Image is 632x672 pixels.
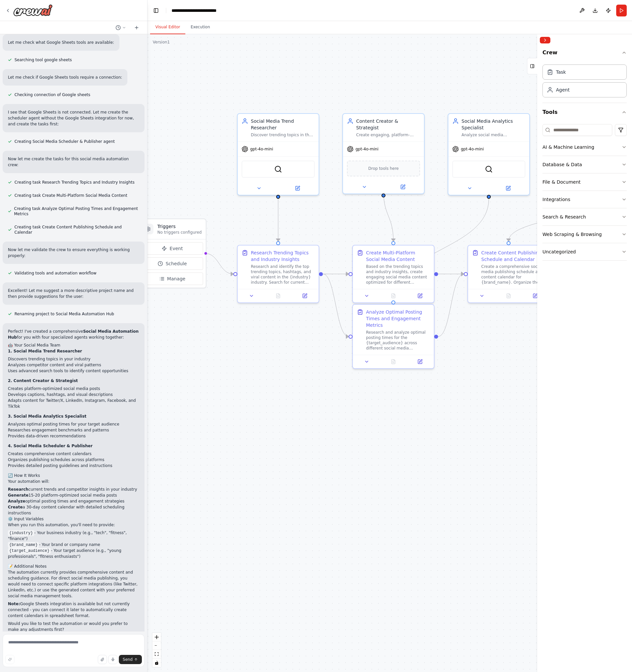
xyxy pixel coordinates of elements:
li: Adapts content for Twitter/X, LinkedIn, Instagram, Facebook, and TikTok [8,398,139,409]
strong: Research [8,487,28,492]
g: Edge from 0a66f55c-3b0d-46f5-a2c2-6403d6430754 to a97f17e5-27f0-4d89-801c-047f013044bf [505,197,597,241]
button: Uncategorized [542,243,627,260]
button: Integrations [542,191,627,208]
button: Switch to previous chat [113,24,129,32]
div: Create engaging, platform-optimized social media content including captions, hashtags, and visual... [356,132,420,138]
g: Edge from triggers to d05f160b-094c-4bac-aa47-191c28fb9652 [205,250,233,277]
p: Your automation will: [8,478,139,484]
div: Task [556,69,566,75]
g: Edge from d05f160b-094c-4bac-aa47-191c28fb9652 to 97dd167e-1cb8-4e85-a7f4-f2c39a8ff843 [323,271,349,277]
h2: 🔄 How It Works [8,473,139,478]
li: - Your business industry (e.g., "tech", "fitness", "finance") [8,530,139,542]
code: {brand_name} [8,542,39,548]
li: Organizes publishing schedules across platforms [8,457,139,463]
p: Now let me create the tasks for this social media automation crew: [8,156,139,168]
button: No output available [495,292,523,300]
div: Create Content Publishing Schedule and CalendarCreate a comprehensive social media publishing sch... [467,245,550,303]
div: Tools [542,121,627,266]
button: Open in side panel [384,183,421,191]
li: Develops captions, hashtags, and visual descriptions [8,392,139,398]
g: Edge from d05f160b-094c-4bac-aa47-191c28fb9652 to 23bcc365-b94e-46ae-94b0-d2cc61c17780 [323,271,349,340]
span: Creating task Create Content Publishing Schedule and Calendar [14,224,139,235]
div: Version 1 [153,39,170,45]
p: No triggers configured [157,230,202,235]
div: AI & Machine Learning [542,144,594,150]
span: Creating task Research Trending Topics and Industry Insights [14,180,135,185]
h2: 📝 Additional Notes [8,563,139,569]
div: Uncategorized [542,248,576,255]
span: Schedule [166,260,187,267]
div: React Flow controls [152,633,161,667]
li: - Your target audience (e.g., "young professionals", "fitness enthusiasts") [8,548,139,559]
button: Schedule [142,257,203,270]
li: Creates platform-optimized social media posts [8,386,139,392]
div: Analyze Optimal Posting Times and Engagement MetricsResearch and analyze optimal posting times fo... [352,304,434,369]
div: Create a comprehensive social media publishing schedule and content calendar for {brand_name}. Or... [481,264,545,285]
div: Social Media Analytics SpecialistAnalyze social media performance metrics, identify optimal posti... [448,113,530,195]
li: 15-20 platform-optimized social media posts [8,492,139,498]
li: Uses advanced search tools to identify content opportunities [8,368,139,374]
li: Researches engagement benchmarks and patterns [8,427,139,433]
p: Perfect! I've created a comprehensive for you with four specialized agents working together: [8,328,139,340]
strong: 1. Social Media Trend Researcher [8,349,82,353]
button: Open in side panel [524,292,546,300]
button: Database & Data [542,156,627,173]
button: Hide left sidebar [151,6,161,15]
g: Edge from 14fb54f5-3384-4ee9-90c8-5b5bc5c1f062 to d05f160b-094c-4bac-aa47-191c28fb9652 [275,199,281,241]
button: Toggle Sidebar [535,34,540,672]
button: Start a new chat [131,24,142,32]
g: Edge from 23bcc365-b94e-46ae-94b0-d2cc61c17780 to a97f17e5-27f0-4d89-801c-047f013044bf [438,271,464,340]
p: When you run this automation, you'll need to provide: [8,522,139,528]
div: Create Multi-Platform Social Media ContentBased on the trending topics and industry insights, cre... [352,245,434,303]
button: No output available [380,292,408,300]
li: a 30-day content calendar with detailed scheduling instructions [8,504,139,516]
li: Analyzes optimal posting times for your target audience [8,421,139,427]
button: Manage [142,272,203,285]
g: Edge from 55f4557f-f991-4919-a3e3-f479e803e438 to 23bcc365-b94e-46ae-94b0-d2cc61c17780 [390,199,492,300]
button: Execution [185,20,215,34]
button: Visual Editor [150,20,185,34]
button: zoom out [152,641,161,650]
button: Event [142,242,203,255]
li: current trends and competitor insights in your industry [8,486,139,492]
div: Social Media Analytics Specialist [461,118,525,131]
span: gpt-4o-mini [461,146,484,152]
button: Improve this prompt [5,655,14,664]
h3: Triggers [157,223,202,230]
button: No output available [380,358,408,366]
div: Content Creator & StrategistCreate engaging, platform-optimized social media content including ca... [342,113,425,194]
span: Send [123,657,133,662]
p: Google Sheets integration is available but not currently connected - you can connect it later to ... [8,601,139,619]
code: {industry} [8,530,34,536]
code: {target_audience} [8,548,51,554]
div: Research and identify the top trending topics, hashtags, and viral content in the {industry} indu... [251,264,315,285]
button: Click to speak your automation idea [108,655,118,664]
span: Searching tool google sheets [14,57,72,63]
p: Would you like to test the automation or would you prefer to make any adjustments first? [8,621,139,633]
div: Create Multi-Platform Social Media Content [366,249,430,263]
button: AI & Machine Learning [542,139,627,156]
div: Based on the trending topics and industry insights, create engaging social media content optimize... [366,264,430,285]
div: Analyze Optimal Posting Times and Engagement Metrics [366,309,430,328]
div: Integrations [542,196,570,203]
p: The automation currently provides comprehensive content and scheduling guidance. For direct socia... [8,569,139,599]
g: Edge from 97dd167e-1cb8-4e85-a7f4-f2c39a8ff843 to a97f17e5-27f0-4d89-801c-047f013044bf [438,271,464,277]
button: Open in side panel [408,358,431,366]
div: File & Document [542,179,581,185]
li: Discovers trending topics in your industry [8,356,139,362]
span: Event [170,245,183,252]
img: SerperDevTool [274,165,282,173]
span: Drop tools here [368,165,399,172]
strong: 3. Social Media Analytics Specialist [8,414,87,419]
h2: 🤖 Your Social Media Team [8,342,139,348]
strong: 2. Content Creator & Strategist [8,378,78,383]
button: Open in side panel [489,184,527,192]
div: Research and analyze optimal posting times for the {target_audience} across different social medi... [366,330,430,351]
g: Edge from 6ab6274d-cf1e-4497-9728-9ba2cc409503 to 97dd167e-1cb8-4e85-a7f4-f2c39a8ff843 [380,191,397,241]
div: Research Trending Topics and Industry InsightsResearch and identify the top trending topics, hash... [237,245,319,303]
p: Let me check what Google Sheets tools are available: [8,39,114,45]
span: Validating tools and automation workflow [14,271,96,276]
button: Collapse right sidebar [540,37,550,43]
div: Search & Research [542,214,586,220]
button: No output available [264,292,292,300]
